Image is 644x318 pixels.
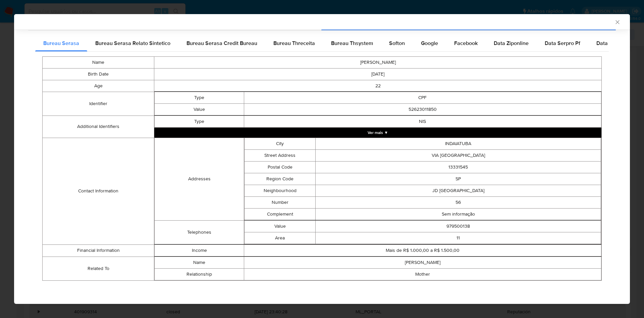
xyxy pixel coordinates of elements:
[389,39,405,47] span: Softon
[14,14,630,304] div: closure-recommendation-modal
[316,208,601,220] td: Sem informação
[43,116,154,138] td: Additional Identifiers
[43,92,154,116] td: Identifier
[494,39,529,47] span: Data Ziponline
[244,208,316,220] td: Complement
[43,257,154,280] td: Related To
[155,220,244,244] td: Telephones
[316,149,601,161] td: VIA [GEOGRAPHIC_DATA]
[43,68,154,80] td: Birth Date
[244,244,601,256] td: Mais de R$ 1.000,00 a R$ 1.500,00
[244,116,601,127] td: NIS
[316,173,601,185] td: SP
[244,268,601,280] td: Mother
[154,80,602,92] td: 22
[155,268,244,280] td: Relationship
[43,244,154,257] td: Financial Information
[154,68,602,80] td: [DATE]
[273,39,315,47] span: Bureau Threceita
[316,161,601,173] td: 13331545
[596,39,632,47] span: Data Serpro Pj
[244,138,316,149] td: City
[244,220,316,232] td: Value
[155,92,244,103] td: Type
[316,185,601,196] td: JD [GEOGRAPHIC_DATA]
[244,92,601,103] td: CPF
[316,220,601,232] td: 979500138
[43,138,154,244] td: Contact Information
[155,244,244,256] td: Income
[43,56,154,68] td: Name
[421,39,438,47] span: Google
[155,116,244,127] td: Type
[244,161,316,173] td: Postal Code
[316,232,601,244] td: 11
[155,257,244,268] td: Name
[155,138,244,220] td: Addresses
[614,19,620,25] button: Fechar a janela
[95,39,170,47] span: Bureau Serasa Relato Sintetico
[154,56,602,68] td: [PERSON_NAME]
[316,196,601,208] td: 56
[155,103,244,115] td: Value
[244,185,316,196] td: Neighbourhood
[154,128,601,138] button: Expand array
[186,39,257,47] span: Bureau Serasa Credit Bureau
[545,39,580,47] span: Data Serpro Pf
[35,35,609,51] div: Detailed external info
[43,39,79,47] span: Bureau Serasa
[244,149,316,161] td: Street Address
[244,173,316,185] td: Region Code
[43,80,154,92] td: Age
[331,39,373,47] span: Bureau Thsystem
[316,138,601,149] td: INDAIATUBA
[244,232,316,244] td: Area
[244,103,601,115] td: 52623011850
[244,196,316,208] td: Number
[244,257,601,268] td: [PERSON_NAME]
[454,39,478,47] span: Facebook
